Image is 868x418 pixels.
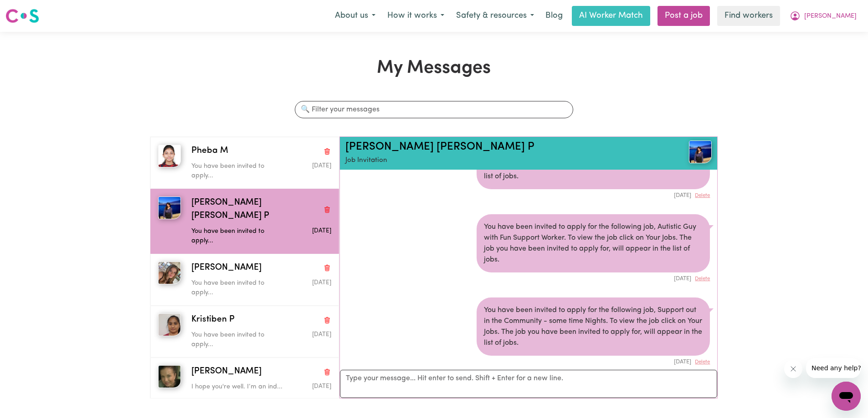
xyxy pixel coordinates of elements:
div: [DATE] [477,356,710,366]
span: Message sent on September 0, 2025 [312,280,331,286]
iframe: Button to launch messaging window [832,382,861,411]
span: Need any help? [5,6,55,14]
p: You have been invited to apply... [191,227,284,246]
button: Delete conversation [323,204,331,216]
button: How it works [381,6,450,25]
button: Sarah Jane P[PERSON_NAME] [PERSON_NAME] PDelete conversationYou have been invited to apply...Mess... [150,189,339,254]
button: Kristiben PKristiben PDelete conversationYou have been invited to apply...Message sent on Septemb... [150,306,339,358]
button: Delete [695,192,710,200]
a: Careseekers logo [5,5,39,26]
a: Blog [540,6,568,26]
p: You have been invited to apply... [191,330,284,350]
span: Kristiben P [191,313,235,327]
div: You have been invited to apply for the following job, Support out in the Community - some time Ni... [477,297,710,356]
span: Message sent on September 0, 2025 [312,332,331,337]
button: Delete conversation [323,366,331,378]
a: Post a job [657,6,710,26]
input: 🔍 Filter your messages [295,101,573,118]
button: Natasha B[PERSON_NAME]Delete conversationI hope you're well. I’m an ind...Message sent on Septemb... [150,358,339,399]
p: I hope you're well. I’m an ind... [191,382,284,392]
img: Natasha B [158,365,181,388]
div: You have been invited to apply for the following job, Autistic Guy with Fun Support Worker. To vi... [477,214,710,272]
img: Pheba M [158,145,181,167]
h1: My Messages [150,57,718,79]
a: [PERSON_NAME] [PERSON_NAME] P [345,141,534,152]
img: View Sarah Jane P's profile [689,141,712,163]
span: [PERSON_NAME] [PERSON_NAME] P [191,196,319,223]
span: Message sent on September 0, 2025 [312,228,331,234]
p: You have been invited to apply... [191,161,284,181]
button: Delete [695,358,710,366]
button: Delete conversation [323,314,331,326]
span: Message sent on September 4, 2025 [312,163,331,169]
iframe: Close message [784,360,802,378]
a: AI Worker Match [572,6,650,26]
button: My Account [784,6,863,25]
button: Delete [695,275,710,283]
button: Pheba MPheba MDelete conversationYou have been invited to apply...Message sent on September 4, 2025 [150,137,339,189]
button: Delete conversation [323,145,331,157]
div: [DATE] [477,272,710,283]
a: Sarah Jane P [651,141,712,163]
span: [PERSON_NAME] [804,11,857,21]
a: Find workers [717,6,780,26]
iframe: Message from company [806,358,861,378]
span: Pheba M [191,145,228,158]
span: [PERSON_NAME] [191,262,262,275]
span: Message sent on September 4, 2025 [312,383,331,389]
img: Sarah Jane P [158,196,181,219]
button: Lucie D[PERSON_NAME]Delete conversationYou have been invited to apply...Message sent on September... [150,254,339,306]
img: Kristiben P [158,313,181,336]
span: [PERSON_NAME] [191,365,262,378]
img: Lucie D [158,262,181,284]
p: Job Invitation [345,156,651,166]
button: Delete conversation [323,262,331,274]
button: About us [329,6,381,25]
p: You have been invited to apply... [191,278,284,298]
button: Safety & resources [450,6,540,25]
img: Careseekers logo [5,8,39,24]
div: [DATE] [477,189,710,200]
